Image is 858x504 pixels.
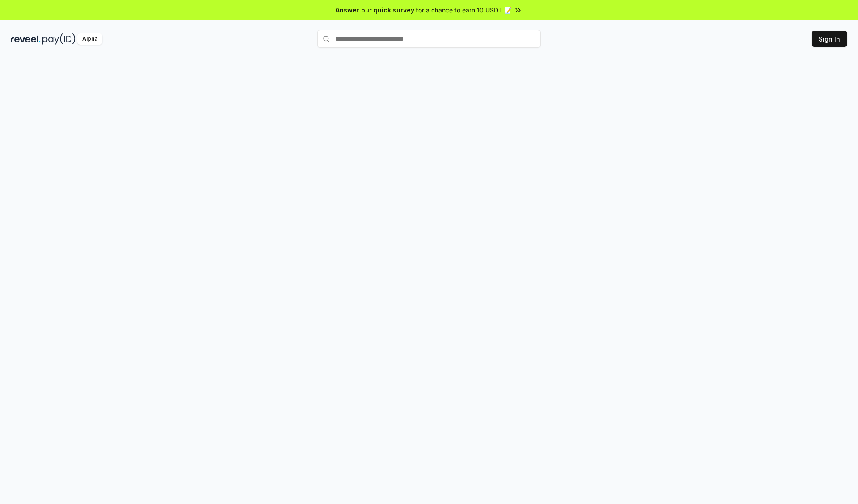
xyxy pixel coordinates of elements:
span: Answer our quick survey [336,5,414,15]
img: reveel_dark [11,33,41,45]
img: pay_id [42,33,76,45]
button: Sign In [812,31,847,47]
div: Alpha [77,33,102,45]
span: for a chance to earn 10 USDT 📝 [416,5,512,15]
